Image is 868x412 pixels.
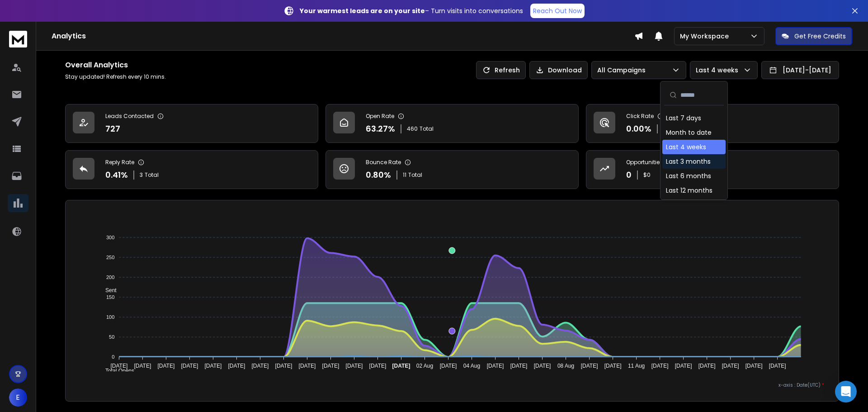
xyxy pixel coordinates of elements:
[643,171,651,179] p: $ 0
[65,150,318,189] a: Reply Rate0.41%3Total
[604,363,622,369] tspan: [DATE]
[666,114,701,123] div: Last 7 days
[408,171,422,179] span: Total
[106,255,114,260] tspan: 250
[105,169,128,181] p: 0.41 %
[529,61,588,79] button: Download
[420,125,434,133] span: Total
[597,66,649,75] p: All Campaigns
[369,363,387,369] tspan: [DATE]
[626,123,651,135] p: 0.00 %
[675,363,692,369] tspan: [DATE]
[99,287,117,294] span: Sent
[463,363,480,369] tspan: 04 Aug
[366,159,401,166] p: Bounce Rate
[586,150,839,189] a: Opportunities0$0
[651,363,669,369] tspan: [DATE]
[105,123,120,135] p: 727
[105,113,154,120] p: Leads Contacted
[403,171,406,179] span: 11
[626,113,654,120] p: Click Rate
[346,363,363,369] tspan: [DATE]
[586,104,839,143] a: Click Rate0.00%0 Total
[9,388,27,407] button: E
[666,142,706,152] div: Last 4 weeks
[769,363,786,369] tspan: [DATE]
[300,6,523,15] p: – Turn visits into conversations
[495,66,520,75] p: Refresh
[696,66,742,75] p: Last 4 weeks
[205,363,222,369] tspan: [DATE]
[666,128,712,137] div: Month to date
[626,169,632,181] p: 0
[158,363,175,369] tspan: [DATE]
[106,294,114,300] tspan: 150
[680,32,732,41] p: My Workspace
[106,275,114,280] tspan: 200
[9,31,27,47] img: logo
[111,363,128,369] tspan: [DATE]
[252,363,269,369] tspan: [DATE]
[510,363,528,369] tspan: [DATE]
[366,113,394,120] p: Open Rate
[52,31,634,42] h1: Analytics
[275,363,292,369] tspan: [DATE]
[722,363,739,369] tspan: [DATE]
[106,235,114,240] tspan: 300
[548,66,582,75] p: Download
[440,363,457,369] tspan: [DATE]
[99,368,134,374] span: Total Opens
[145,171,159,179] span: Total
[109,334,114,340] tspan: 50
[666,186,712,195] div: Last 12 months
[533,6,582,15] p: Reach Out Now
[407,125,418,133] span: 460
[666,171,711,180] div: Last 6 months
[80,382,824,388] p: x-axis : Date(UTC)
[534,363,551,369] tspan: [DATE]
[416,363,433,369] tspan: 02 Aug
[626,159,663,166] p: Opportunities
[366,169,391,181] p: 0.80 %
[65,60,166,71] h1: Overall Analytics
[134,363,151,369] tspan: [DATE]
[476,61,526,79] button: Refresh
[366,123,395,135] p: 63.27 %
[65,73,166,81] p: Stay updated! Refresh every 10 mins.
[325,150,579,189] a: Bounce Rate0.80%11Total
[325,104,579,143] a: Open Rate63.27%460Total
[392,363,410,369] tspan: [DATE]
[322,363,340,369] tspan: [DATE]
[835,381,857,403] div: Open Intercom Messenger
[106,314,114,320] tspan: 100
[557,363,574,369] tspan: 08 Aug
[181,363,198,369] tspan: [DATE]
[65,104,318,143] a: Leads Contacted727
[581,363,598,369] tspan: [DATE]
[745,363,763,369] tspan: [DATE]
[487,363,504,369] tspan: [DATE]
[105,159,134,166] p: Reply Rate
[628,363,645,369] tspan: 11 Aug
[775,27,852,45] button: Get Free Credits
[794,32,846,41] p: Get Free Credits
[112,354,114,360] tspan: 0
[666,157,711,166] div: Last 3 months
[761,61,839,79] button: [DATE]-[DATE]
[300,6,425,15] strong: Your warmest leads are on your site
[228,363,245,369] tspan: [DATE]
[140,171,143,179] span: 3
[530,4,585,18] a: Reach Out Now
[698,363,716,369] tspan: [DATE]
[299,363,316,369] tspan: [DATE]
